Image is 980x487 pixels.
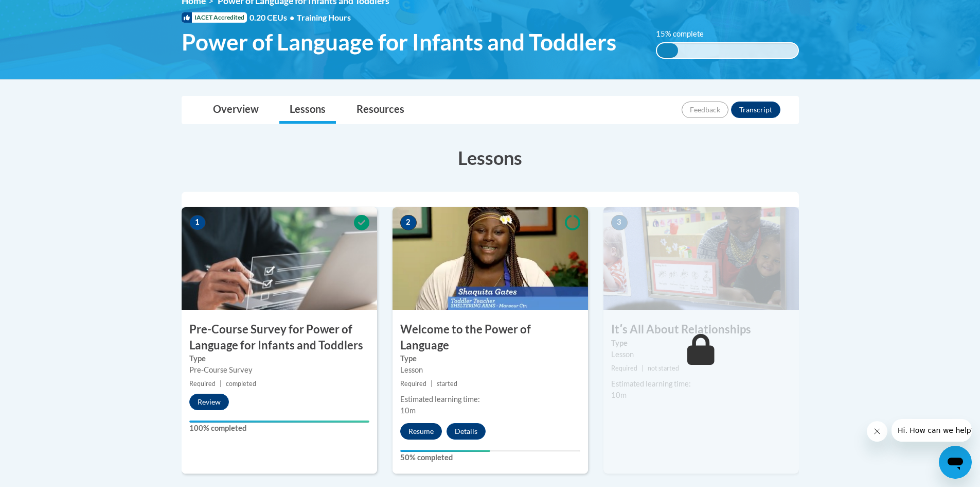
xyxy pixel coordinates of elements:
button: Review [189,394,229,410]
span: 10m [611,391,627,399]
label: Type [400,353,580,364]
span: 0.20 CEUs [250,12,297,23]
label: Type [611,338,791,349]
button: Resume [400,423,442,440]
span: Required [400,380,426,388]
img: Course Image [393,207,588,310]
span: | [642,364,644,372]
iframe: Button to launch messaging window [939,446,972,479]
span: Power of Language for Infants and Toddlers [182,28,616,56]
img: Course Image [603,207,799,310]
span: • [290,12,294,22]
iframe: Message from company [892,419,972,442]
div: Estimated learning time: [400,394,580,405]
span: 2 [400,215,417,230]
a: Lessons [279,96,336,124]
iframe: Close message [867,421,887,442]
span: Required [611,364,637,372]
div: Lesson [400,364,580,376]
a: Resources [346,96,415,124]
div: Your progress [189,421,369,423]
span: Required [189,380,216,388]
label: Type [189,353,369,364]
h3: Itʹs All About Relationships [603,322,799,338]
span: completed [226,380,256,388]
span: not started [648,364,679,372]
span: started [437,380,457,388]
img: Course Image [182,207,377,310]
a: Overview [203,96,269,124]
h3: Welcome to the Power of Language [393,322,588,354]
button: Feedback [682,102,728,118]
div: Your progress [400,450,490,452]
h3: Pre-Course Survey for Power of Language for Infants and Toddlers [182,322,377,354]
label: 50% completed [400,452,580,463]
span: 10m [400,406,416,415]
span: IACET Accredited [182,12,247,23]
button: Transcript [731,102,780,118]
button: Details [447,423,486,440]
span: | [220,380,222,388]
h3: Lessons [182,145,799,171]
div: 15% complete [657,43,678,58]
div: Pre-Course Survey [189,364,369,376]
span: 1 [189,215,206,230]
label: 100% completed [189,423,369,434]
div: Lesson [611,349,791,360]
div: Estimated learning time: [611,378,791,390]
span: 3 [611,215,628,230]
label: 15% complete [656,28,715,40]
span: Hi. How can we help? [6,7,83,15]
span: | [431,380,433,388]
span: Training Hours [297,12,351,22]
